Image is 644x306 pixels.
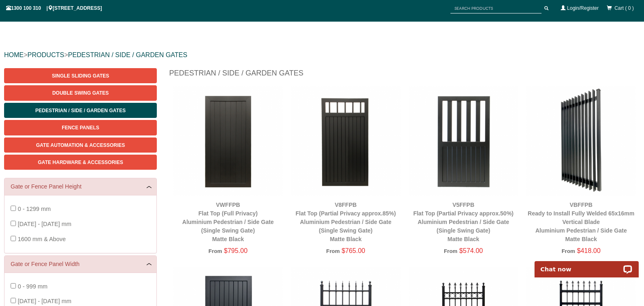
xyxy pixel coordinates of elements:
a: Double Swing Gates [4,85,157,100]
img: VWFFPB - Flat Top (Full Privacy) - Aluminium Pedestrian / Side Gate (Single Swing Gate) - Matte B... [173,86,283,196]
span: [DATE] - [DATE] mm [18,298,71,304]
span: 0 - 1299 mm [18,206,51,212]
span: Fence Panels [62,125,99,131]
span: Double Swing Gates [52,90,109,96]
span: $574.00 [459,247,483,254]
div: > > [4,42,640,68]
a: VBFFPBReady to Install Fully Welded 65x16mm Vertical BladeAluminium Pedestrian / Side GateMatte B... [528,202,634,242]
a: Gate Hardware & Accessories [4,155,157,170]
h1: Pedestrian / Side / Garden Gates [169,68,640,82]
iframe: LiveChat chat widget [529,252,644,277]
a: HOME [4,51,24,58]
a: Gate or Fence Panel Height [11,182,150,191]
span: 0 - 999 mm [18,283,47,290]
span: [DATE] - [DATE] mm [18,221,71,227]
img: VBFFPB - Ready to Install Fully Welded 65x16mm Vertical Blade - Aluminium Pedestrian / Side Gate ... [526,86,636,196]
span: $795.00 [224,247,247,254]
span: Gate Automation & Accessories [36,142,125,148]
span: 1300 100 310 | [STREET_ADDRESS] [6,5,102,11]
a: V5FFPBFlat Top (Partial Privacy approx.50%)Aluminium Pedestrian / Side Gate (Single Swing Gate)Ma... [413,202,514,242]
span: $765.00 [341,247,365,254]
a: Gate or Fence Panel Width [11,260,150,268]
span: From [209,248,222,254]
span: From [562,248,575,254]
span: From [444,248,457,254]
a: PRODUCTS [27,51,64,58]
a: Single Sliding Gates [4,68,157,83]
span: From [326,248,340,254]
a: Fence Panels [4,120,157,135]
a: VWFFPBFlat Top (Full Privacy)Aluminium Pedestrian / Side Gate (Single Swing Gate)Matte Black [182,202,274,242]
a: Pedestrian / Side / Garden Gates [4,103,157,118]
span: Single Sliding Gates [52,73,109,79]
a: PEDESTRIAN / SIDE / GARDEN GATES [68,51,187,58]
span: Pedestrian / Side / Garden Gates [36,108,126,113]
a: V8FFPBFlat Top (Partial Privacy approx.85%)Aluminium Pedestrian / Side Gate (Single Swing Gate)Ma... [296,202,396,242]
span: $418.00 [577,247,601,254]
a: Login/Register [567,5,599,11]
span: Cart ( 0 ) [615,5,634,11]
input: SEARCH PRODUCTS [450,3,541,13]
img: V8FFPB - Flat Top (Partial Privacy approx.85%) - Aluminium Pedestrian / Side Gate (Single Swing G... [291,86,400,196]
span: 1600 mm & Above [18,236,66,242]
span: Gate Hardware & Accessories [38,160,123,165]
img: V5FFPB - Flat Top (Partial Privacy approx.50%) - Aluminium Pedestrian / Side Gate (Single Swing G... [409,86,518,196]
a: Gate Automation & Accessories [4,137,157,153]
